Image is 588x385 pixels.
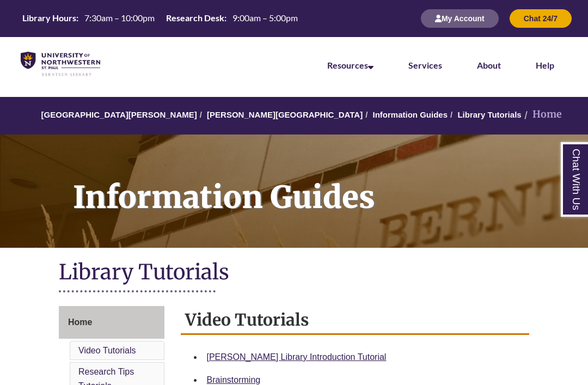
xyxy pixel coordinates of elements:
a: Hours Today [18,12,302,25]
button: My Account [421,9,499,28]
a: Resources [327,60,373,70]
a: Help [536,60,554,70]
a: [GEOGRAPHIC_DATA][PERSON_NAME] [41,110,197,119]
img: UNWSP Library Logo [21,52,100,77]
button: Chat 24/7 [510,9,572,28]
th: Research Desk: [162,12,228,24]
h1: Library Tutorials [59,259,529,288]
a: Services [408,60,442,70]
h1: Information Guides [61,135,588,234]
a: Brainstorming [207,375,261,384]
span: Home [68,317,92,327]
th: Library Hours: [18,12,80,24]
a: Chat 24/7 [510,14,572,23]
span: 7:30am – 10:00pm [84,13,155,23]
a: Home [59,306,164,339]
a: About [477,60,501,70]
h2: Video Tutorials [181,306,530,335]
span: 9:00am – 5:00pm [232,13,298,23]
a: Library Tutorials [457,110,521,119]
a: Video Tutorials [78,346,136,355]
a: [PERSON_NAME][GEOGRAPHIC_DATA] [207,110,363,119]
a: Information Guides [373,110,448,119]
a: [PERSON_NAME] Library Introduction Tutorial [207,352,387,362]
li: Home [522,107,562,123]
table: Hours Today [18,12,302,24]
a: My Account [421,14,499,23]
